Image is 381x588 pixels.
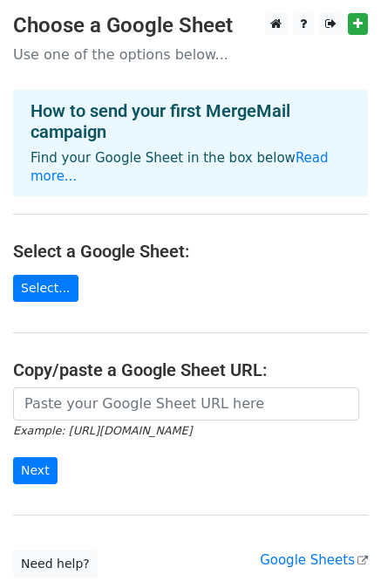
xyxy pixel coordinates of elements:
[13,275,78,302] a: Select...
[13,424,192,437] small: Example: [URL][DOMAIN_NAME]
[13,387,359,420] input: Paste your Google Sheet URL here
[13,241,368,262] h4: Select a Google Sheet:
[31,100,350,142] h4: How to send your first MergeMail campaign
[13,45,368,64] p: Use one of the options below...
[31,150,329,184] a: Read more...
[13,13,368,38] h3: Choose a Google Sheet
[13,550,98,578] a: Need help?
[13,457,58,484] input: Next
[31,149,350,186] p: Find your Google Sheet in the box below
[13,359,368,380] h4: Copy/paste a Google Sheet URL:
[260,552,368,568] a: Google Sheets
